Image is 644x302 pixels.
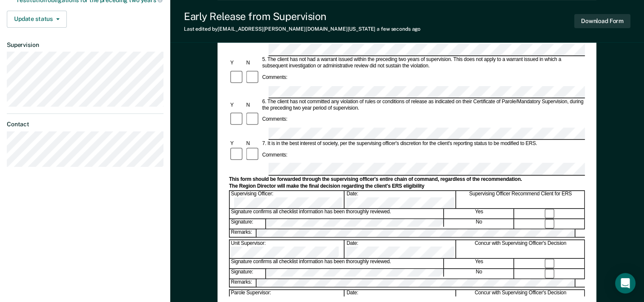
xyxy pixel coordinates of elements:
[7,121,163,128] dt: Contact
[229,60,245,67] div: Y
[345,240,456,258] div: Date:
[261,75,289,81] div: Comments:
[7,41,163,49] dt: Supervision
[444,209,514,218] div: Yes
[230,259,444,268] div: Signature confirms all checklist information has been thoroughly reviewed.
[261,57,585,70] div: 5. The client has not had a warrant issued within the preceding two years of supervision. This do...
[230,229,257,237] div: Remarks:
[229,102,245,108] div: Y
[230,279,257,287] div: Remarks:
[229,176,585,183] div: This form should be forwarded through the supervising officer's entire chain of command, regardle...
[615,273,635,293] div: Open Intercom Messenger
[229,183,585,189] div: The Region Director will make the final decision regarding the client's ERS eligibility
[457,191,585,209] div: Supervising Officer Recommend Client for ERS
[457,240,585,258] div: Concur with Supervising Officer's Decision
[229,140,245,147] div: Y
[574,14,630,28] button: Download Form
[230,240,345,258] div: Unit Supervisor:
[444,269,514,279] div: No
[7,11,67,28] button: Update status
[261,140,585,147] div: 7. It is in the best interest of society, per the supervising officer's discretion for the client...
[245,102,261,108] div: N
[444,259,514,268] div: Yes
[230,269,266,279] div: Signature:
[245,140,261,147] div: N
[261,116,289,123] div: Comments:
[184,26,421,32] div: Last edited by [EMAIL_ADDRESS][PERSON_NAME][DOMAIN_NAME][US_STATE]
[230,191,345,209] div: Supervising Officer:
[377,26,421,32] span: a few seconds ago
[230,219,266,229] div: Signature:
[245,60,261,67] div: N
[261,99,585,111] div: 6. The client has not committed any violation of rules or conditions of release as indicated on t...
[230,209,444,218] div: Signature confirms all checklist information has been thoroughly reviewed.
[261,152,289,158] div: Comments:
[444,219,514,229] div: No
[184,10,421,23] div: Early Release from Supervision
[345,191,456,209] div: Date:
